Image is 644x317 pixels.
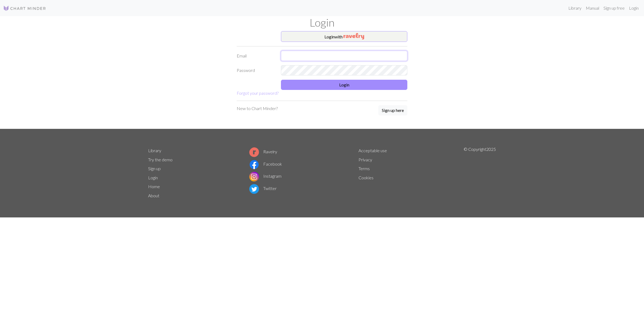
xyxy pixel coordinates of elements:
[249,149,277,154] a: Ravelry
[233,51,278,61] label: Email
[358,157,372,162] a: Privacy
[249,160,259,169] img: Facebook logo
[343,33,364,39] img: Ravelry
[148,184,160,189] a: Home
[601,3,627,13] a: Sign up free
[148,157,173,162] a: Try the demo
[249,173,281,178] a: Instagram
[249,147,259,157] img: Ravelry logo
[584,3,601,13] a: Manual
[148,166,161,171] a: Sign up
[3,5,46,12] img: Logo
[378,105,407,116] a: Sign up here
[627,3,641,13] a: Login
[249,184,259,194] img: Twitter logo
[358,175,374,180] a: Cookies
[281,80,407,90] button: Login
[148,193,159,198] a: About
[249,161,282,166] a: Facebook
[249,172,259,181] img: Instagram logo
[148,175,158,180] a: Login
[378,105,407,115] button: Sign up here
[464,146,496,200] p: © Copyright 2025
[358,148,387,153] a: Acceptable use
[281,31,407,42] button: Loginwith
[358,166,370,171] a: Terms
[566,3,584,13] a: Library
[249,186,277,191] a: Twitter
[237,105,278,112] p: New to Chart Minder?
[148,148,161,153] a: Library
[233,65,278,75] label: Password
[237,90,279,96] a: Forgot your password?
[145,16,499,29] h1: Login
